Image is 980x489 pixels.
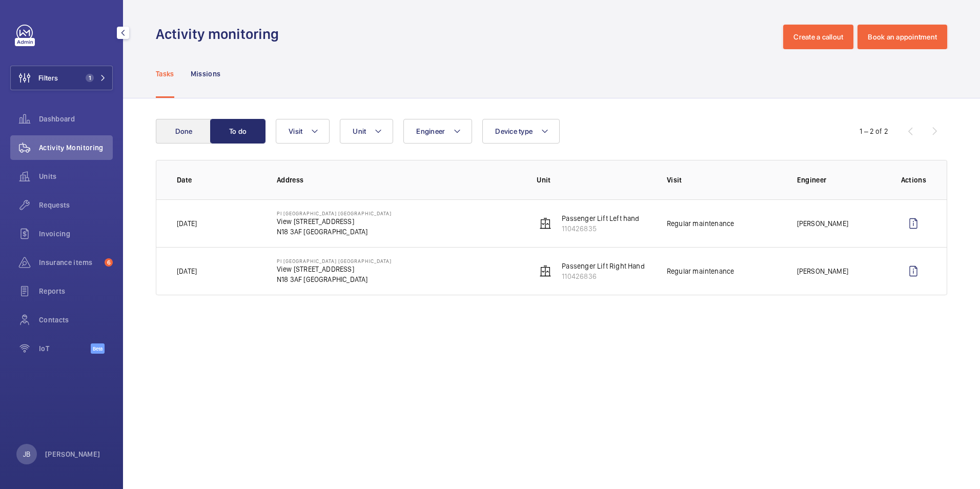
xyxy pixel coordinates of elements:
[156,119,211,144] button: Done
[562,261,645,271] p: Passenger Lift Right Hand
[23,449,30,459] p: JB
[39,343,91,354] span: IoT
[562,223,639,234] p: 110426835
[416,127,445,135] span: Engineer
[39,286,113,296] span: Reports
[539,217,552,230] img: elevator.svg
[667,175,781,185] p: Visit
[857,25,947,49] button: Book an appointment
[277,210,392,216] p: PI [GEOGRAPHIC_DATA] [GEOGRAPHIC_DATA]
[276,119,330,144] button: Visit
[91,343,105,354] span: Beta
[38,73,58,83] span: Filters
[353,127,366,135] span: Unit
[667,266,734,276] p: Regular maintenance
[797,266,848,276] p: [PERSON_NAME]
[340,119,393,144] button: Unit
[562,213,639,223] p: Passenger Lift Left hand
[277,264,392,274] p: View [STREET_ADDRESS]
[105,258,113,267] span: 6
[403,119,472,144] button: Engineer
[10,66,113,90] button: Filters1
[277,227,392,237] p: N18 3AF [GEOGRAPHIC_DATA]
[277,258,392,264] p: PI [GEOGRAPHIC_DATA] [GEOGRAPHIC_DATA]
[39,229,113,239] span: Invoicing
[797,218,848,229] p: [PERSON_NAME]
[39,315,113,325] span: Contacts
[39,257,100,268] span: Insurance items
[860,126,888,136] div: 1 – 2 of 2
[495,127,533,135] span: Device type
[562,271,645,281] p: 110426836
[177,218,197,229] p: [DATE]
[156,69,174,79] p: Tasks
[482,119,560,144] button: Device type
[539,265,552,277] img: elevator.svg
[45,449,100,459] p: [PERSON_NAME]
[177,175,260,185] p: Date
[277,175,520,185] p: Address
[277,274,392,284] p: N18 3AF [GEOGRAPHIC_DATA]
[783,25,853,49] button: Create a callout
[39,171,113,181] span: Units
[901,175,926,185] p: Actions
[39,114,113,124] span: Dashboard
[39,200,113,210] span: Requests
[156,25,285,44] h1: Activity monitoring
[86,74,94,82] span: 1
[39,142,113,153] span: Activity Monitoring
[277,216,392,227] p: View [STREET_ADDRESS]
[289,127,302,135] span: Visit
[210,119,266,144] button: To do
[667,218,734,229] p: Regular maintenance
[797,175,885,185] p: Engineer
[191,69,221,79] p: Missions
[537,175,650,185] p: Unit
[177,266,197,276] p: [DATE]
